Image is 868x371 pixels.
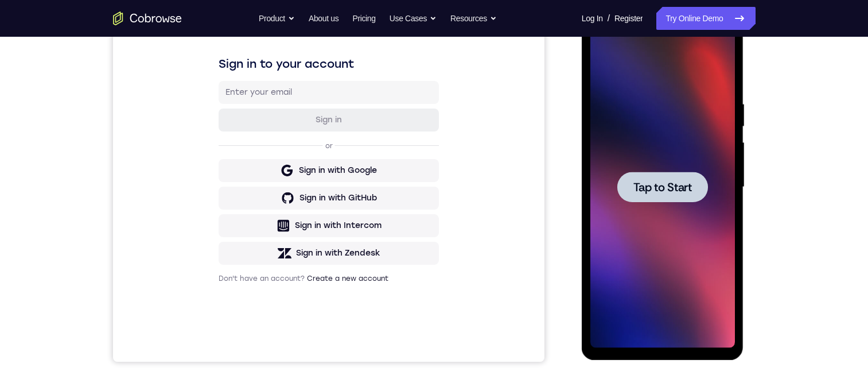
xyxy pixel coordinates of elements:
[194,297,275,306] a: Create a new account
[309,7,338,30] a: About us
[210,164,222,173] p: or
[183,270,267,282] div: Sign in with Zendesk
[113,11,182,25] a: Go to the home page
[582,7,603,30] a: Log In
[52,164,110,175] span: Tap to Start
[259,7,295,30] button: Product
[450,7,497,30] button: Resources
[352,7,375,30] a: Pricing
[614,7,643,30] a: Register
[608,11,610,25] span: /
[106,265,326,288] button: Sign in with Zendesk
[106,237,326,260] button: Sign in with Intercom
[182,243,268,254] div: Sign in with Intercom
[390,7,437,30] button: Use Cases
[36,154,126,184] button: Tap to Start
[106,182,326,205] button: Sign in with Google
[186,188,264,199] div: Sign in with Google
[106,210,326,233] button: Sign in with GitHub
[656,7,755,30] a: Try Online Demo
[186,215,264,227] div: Sign in with GitHub
[106,297,326,306] p: Don't have an account?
